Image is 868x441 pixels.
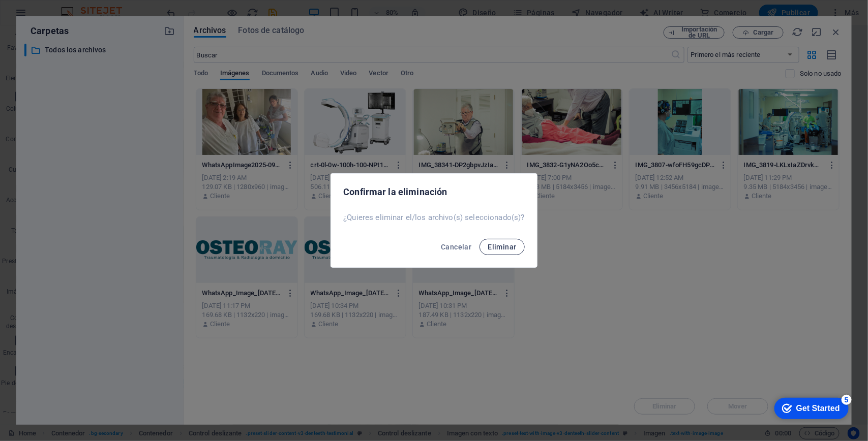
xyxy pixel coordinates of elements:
[6,5,80,26] div: Get Started 5 items remaining, 0% complete
[488,243,516,251] span: Eliminar
[441,243,471,251] span: Cancelar
[73,2,83,12] div: 5
[480,239,524,255] button: Eliminar
[437,239,475,255] button: Cancelar
[27,11,71,20] div: Get Started
[343,186,524,198] h2: Confirmar la eliminación
[343,212,524,223] p: ¿Quieres eliminar el/los archivo(s) seleccionado(s)?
